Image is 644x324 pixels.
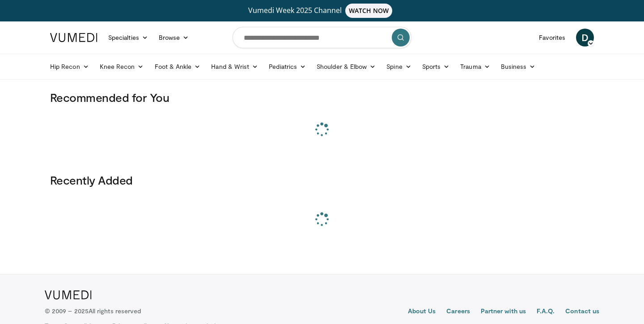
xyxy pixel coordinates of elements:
[408,307,436,317] a: About Us
[206,58,263,76] a: Hand & Wrist
[446,307,470,317] a: Careers
[496,58,541,76] a: Business
[481,307,526,317] a: Partner with us
[50,173,594,187] h3: Recently Added
[50,90,594,105] h3: Recommended for You
[565,307,599,317] a: Contact us
[263,58,311,76] a: Pediatrics
[537,307,555,317] a: F.A.Q.
[311,58,381,76] a: Shoulder & Elbow
[50,33,97,42] img: VuMedi Logo
[233,27,411,48] input: Search topics, interventions
[345,4,393,18] span: WATCH NOW
[381,58,416,76] a: Spine
[103,29,153,46] a: Specialties
[153,29,195,46] a: Browse
[51,4,593,18] a: Vumedi Week 2025 ChannelWATCH NOW
[89,307,141,315] span: All rights reserved
[45,58,94,76] a: Hip Recon
[45,290,92,299] img: VuMedi Logo
[417,58,455,76] a: Sports
[576,29,594,46] a: D
[94,58,149,76] a: Knee Recon
[149,58,206,76] a: Foot & Ankle
[455,58,496,76] a: Trauma
[534,29,571,46] a: Favorites
[45,307,141,316] p: © 2009 – 2025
